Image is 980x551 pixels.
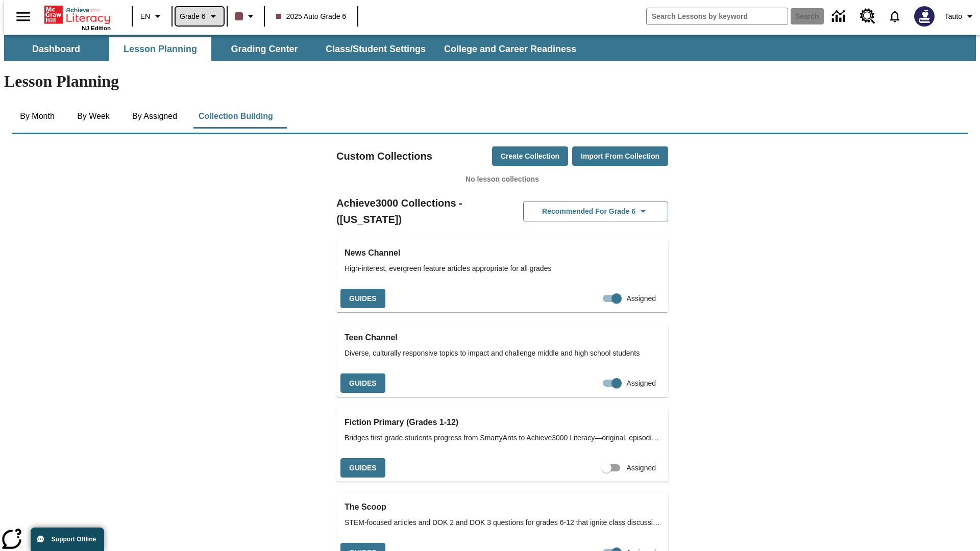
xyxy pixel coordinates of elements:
[52,536,96,543] span: Support Offline
[176,7,224,26] button: Grade: Grade 6, Select a grade
[44,5,111,25] a: Home
[109,37,211,61] button: Lesson Planning
[68,104,119,129] button: By Week
[626,378,656,389] span: Assigned
[941,7,980,26] button: Profile/Settings
[340,373,385,393] button: Guides
[336,174,668,185] p: No lesson collections
[31,528,104,551] button: Support Offline
[136,7,168,26] button: Language: EN, Select a language
[340,289,385,309] button: Guides
[336,148,432,164] h2: Custom Collections
[336,195,502,228] h2: Achieve3000 Collections - ([US_STATE])
[190,104,281,129] button: Collection Building
[626,293,656,304] span: Assigned
[44,4,111,31] div: Home
[345,433,660,443] span: Bridges first-grade students progress from SmartyAnts to Achieve3000 Literacy—original, episodic ...
[82,25,111,31] span: NJ Edition
[4,72,976,91] h1: Lesson Planning
[854,3,881,30] a: Resource Center, Will open in new tab
[626,463,656,473] span: Assigned
[140,11,150,22] span: EN
[345,415,660,430] h3: Fiction Primary (Grades 1-12)
[345,246,660,260] h3: News Channel
[881,3,908,30] a: Notifications
[908,3,941,30] button: Select a new avatar
[276,11,347,22] span: 2025 Auto Grade 6
[914,6,935,27] img: Avatar
[345,263,660,274] span: High-interest, evergreen feature articles appropriate for all grades
[180,11,206,22] span: Grade 6
[124,104,185,129] button: By Assigned
[4,35,976,61] div: SubNavbar
[523,202,668,221] button: Recommended for Grade 6
[317,37,434,61] button: Class/Student Settings
[340,458,385,478] button: Guides
[213,37,315,61] button: Grading Center
[647,8,788,24] input: search field
[492,146,568,166] button: Create Collection
[345,517,660,528] span: STEM-focused articles and DOK 2 and DOK 3 questions for grades 6-12 that ignite class discussions...
[345,348,660,359] span: Diverse, culturally responsive topics to impact and challenge middle and high school students
[231,7,261,26] button: Class color is dark brown. Change class color
[436,37,584,61] button: College and Career Readiness
[945,11,962,22] span: Tauto
[345,500,660,514] h3: The Scoop
[4,37,585,61] div: SubNavbar
[572,146,668,166] button: Import from Collection
[345,331,660,345] h3: Teen Channel
[826,3,854,31] a: Data Center
[12,104,63,129] button: By Month
[5,37,107,61] button: Dashboard
[8,2,38,32] button: Open side menu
